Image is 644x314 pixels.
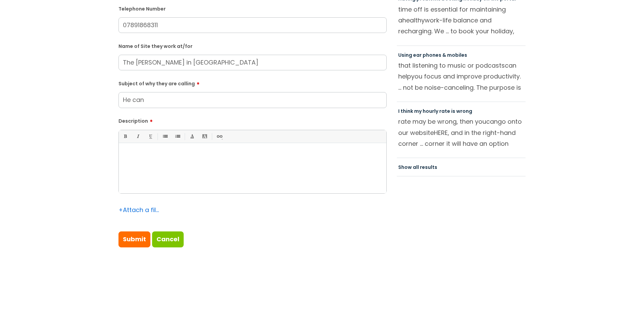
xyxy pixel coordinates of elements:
p: that listening to music or podcasts you focus and improve productivity. ... not be noise- . The p... [398,60,525,93]
label: Name of Site they work at/for [118,42,387,49]
span: canceling [444,83,474,92]
a: 1. Ordered List (Ctrl-Shift-8) [173,132,182,141]
label: Telephone Number [118,5,387,12]
p: rate may be wrong, then you go onto our website , and in the right-hand corner ... corner it will... [398,116,525,149]
a: Cancel [152,231,184,247]
label: Subject of why they are calling [118,78,387,87]
span: can [486,117,498,126]
a: Back Color [200,132,209,141]
label: Description [118,116,387,124]
a: I think my hourly rate is wrong [398,108,472,115]
a: Bold (Ctrl-B) [121,132,129,141]
a: Link [215,132,223,141]
a: Underline(Ctrl-U) [146,132,154,141]
span: HERE [434,128,448,137]
a: Italic (Ctrl-I) [133,132,142,141]
a: Font Color [188,132,196,141]
div: Attach a file [118,205,159,215]
span: healthy [402,16,425,24]
input: Submit [118,231,150,247]
span: help [398,72,411,81]
p: time off is essential for maintaining a work-life balance and recharging. We ... to book your hol... [398,4,525,37]
a: Using ear phones & mobiles [398,52,467,58]
a: • Unordered List (Ctrl-Shift-7) [161,132,169,141]
span: can [505,61,516,70]
a: Show all results [398,164,437,171]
